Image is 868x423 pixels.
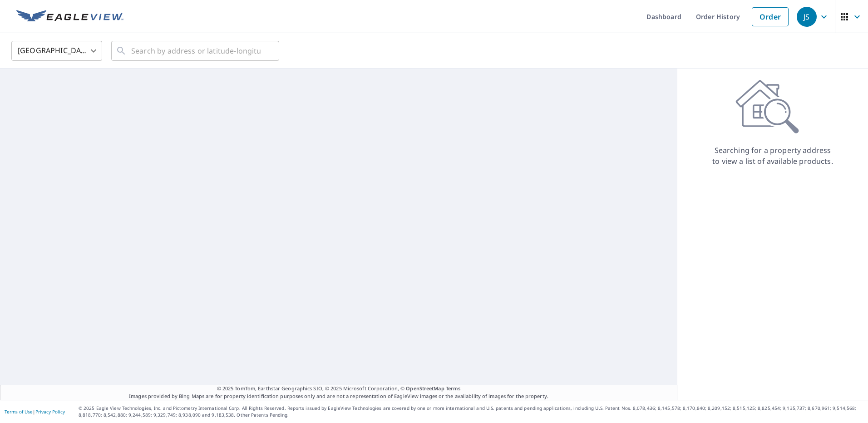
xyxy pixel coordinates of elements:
input: Search by address or latitude-longitude [131,38,261,64]
a: Terms [446,385,461,392]
div: JS [797,7,817,27]
p: © 2025 Eagle View Technologies, Inc. and Pictometry International Corp. All Rights Reserved. Repo... [79,405,863,418]
a: Privacy Policy [35,408,65,415]
a: Terms of Use [5,408,33,415]
div: [GEOGRAPHIC_DATA] [11,38,102,64]
a: OpenStreetMap [406,385,444,392]
img: EV Logo [16,10,123,24]
p: Searching for a property address to view a list of available products. [712,145,833,167]
span: © 2025 TomTom, Earthstar Geographics SIO, © 2025 Microsoft Corporation, © [217,385,461,393]
a: Order [752,7,789,26]
p: | [5,409,65,414]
